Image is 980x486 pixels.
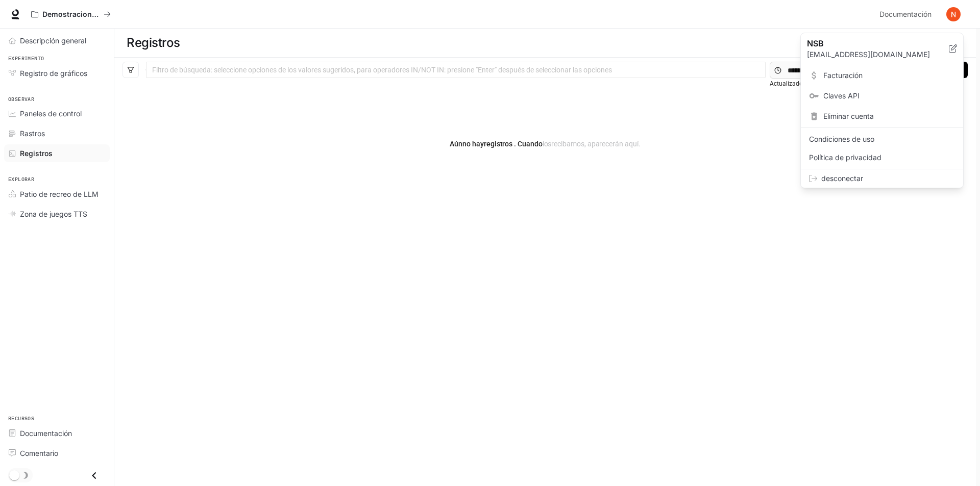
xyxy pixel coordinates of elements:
[803,107,961,125] div: Eliminar cuenta
[823,71,863,80] font: Facturación
[821,174,863,183] font: desconectar
[807,38,824,48] font: NSB
[823,91,860,100] font: Claves API
[809,135,874,143] font: Condiciones de uso
[823,112,874,120] font: Eliminar cuenta
[801,169,963,188] div: desconectar
[807,50,930,59] font: [EMAIL_ADDRESS][DOMAIN_NAME]
[803,148,961,167] a: Política de privacidad
[803,66,961,85] a: Facturación
[803,87,961,105] a: Claves API
[809,153,881,162] font: Política de privacidad
[801,33,963,64] div: NSB[EMAIL_ADDRESS][DOMAIN_NAME]
[803,130,961,148] a: Condiciones de uso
